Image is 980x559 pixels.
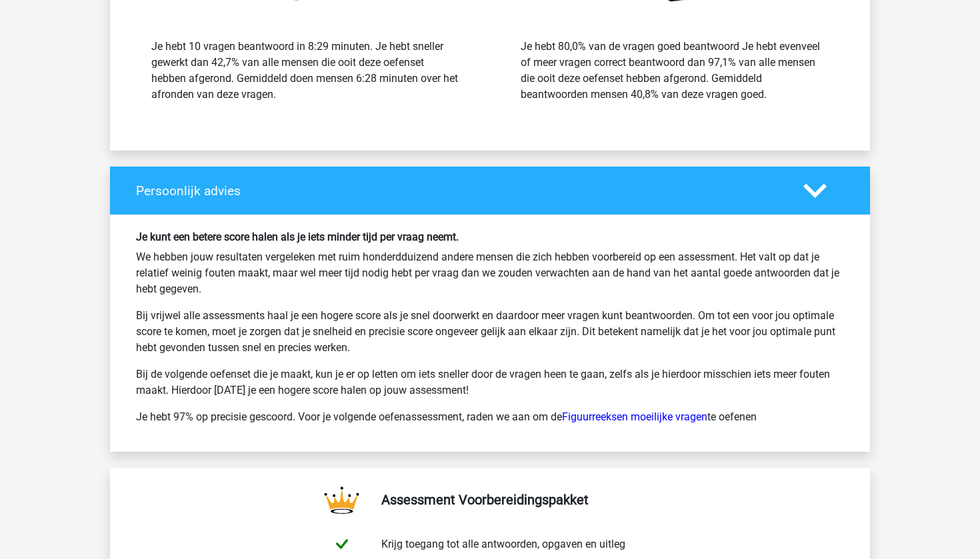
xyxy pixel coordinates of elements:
p: Je hebt 97% op precisie gescoord. Voor je volgende oefenassessment, raden we aan om de te oefenen [136,409,844,425]
div: Je hebt 80,0% van de vragen goed beantwoord Je hebt evenveel of meer vragen correct beantwoord da... [521,39,829,103]
p: Bij vrijwel alle assessments haal je een hogere score als je snel doorwerkt en daardoor meer vrag... [136,308,844,356]
p: Bij de volgende oefenset die je maakt, kun je er op letten om iets sneller door de vragen heen te... [136,366,844,398]
a: Figuurreeksen moeilijke vragen [562,410,707,423]
p: We hebben jouw resultaten vergeleken met ruim honderdduizend andere mensen die zich hebben voorbe... [136,249,844,297]
h6: Je kunt een betere score halen als je iets minder tijd per vraag neemt. [136,231,844,243]
h4: Persoonlijk advies [136,183,783,199]
div: Je hebt 10 vragen beantwoord in 8:29 minuten. Je hebt sneller gewerkt dan 42,7% van alle mensen d... [151,39,459,103]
